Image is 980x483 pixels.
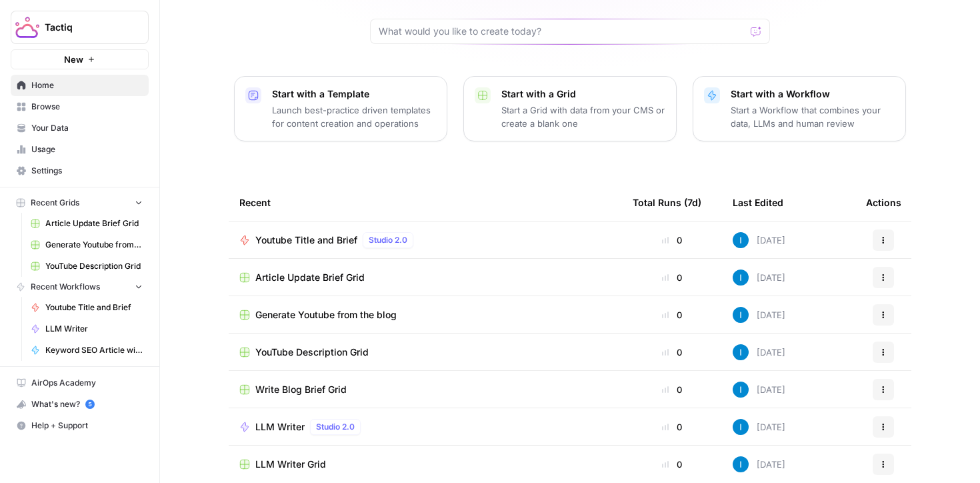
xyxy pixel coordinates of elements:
span: Recent Workflows [31,281,100,293]
div: 0 [633,271,711,284]
a: LLM Writer Grid [239,458,611,471]
a: 5 [85,400,95,409]
a: Article Update Brief Grid [25,213,149,234]
div: [DATE] [733,270,785,286]
img: 9c214t0f3b5geutttef12cxkr8cb [733,382,749,398]
a: Keyword SEO Article with Human Review (with Tactiq Workflow positioning version) [25,340,149,361]
span: LLM Writer [45,323,143,335]
button: What's new? 5 [11,394,149,415]
button: New [11,49,149,69]
span: YouTube Description Grid [255,346,369,359]
div: 0 [633,420,711,434]
span: Article Update Brief Grid [45,217,143,229]
span: Browse [31,101,143,113]
text: 5 [88,401,91,408]
button: Workspace: Tactiq [11,11,149,44]
a: AirOps Academy [11,372,149,394]
a: Generate Youtube from the blog [239,308,611,322]
a: LLM Writer [25,318,149,340]
p: Start with a Workflow [731,87,895,101]
span: Your Data [31,122,143,134]
p: Start with a Template [272,87,436,101]
button: Recent Grids [11,193,149,213]
div: [DATE] [733,344,785,360]
span: Write Blog Brief Grid [255,383,347,396]
span: Studio 2.0 [369,234,407,246]
img: 9c214t0f3b5geutttef12cxkr8cb [733,232,749,248]
a: Youtube Title and BriefStudio 2.0 [239,232,611,248]
span: Usage [31,143,143,155]
span: LLM Writer Grid [255,458,326,471]
img: 9c214t0f3b5geutttef12cxkr8cb [733,344,749,360]
div: Actions [866,184,901,221]
input: What would you like to create today? [379,25,745,38]
div: What's new? [11,394,148,414]
div: Total Runs (7d) [633,184,701,221]
div: [DATE] [733,382,785,398]
p: Start with a Grid [501,87,665,101]
a: YouTube Description Grid [239,346,611,359]
span: Generate Youtube from the blog [255,308,397,322]
span: Keyword SEO Article with Human Review (with Tactiq Workflow positioning version) [45,344,143,356]
a: YouTube Description Grid [25,256,149,277]
div: 0 [633,458,711,471]
button: Start with a WorkflowStart a Workflow that combines your data, LLMs and human review [693,76,906,141]
span: Recent Grids [31,197,79,209]
a: Settings [11,160,149,181]
div: [DATE] [733,456,785,472]
img: 9c214t0f3b5geutttef12cxkr8cb [733,307,749,323]
img: Tactiq Logo [15,15,39,39]
img: 9c214t0f3b5geutttef12cxkr8cb [733,419,749,435]
img: 9c214t0f3b5geutttef12cxkr8cb [733,456,749,472]
span: Youtube Title and Brief [255,233,357,247]
span: YouTube Description Grid [45,260,143,272]
button: Start with a GridStart a Grid with data from your CMS or create a blank one [463,76,677,141]
a: Your Data [11,117,149,139]
span: New [64,53,83,66]
div: Last Edited [733,184,783,221]
a: Usage [11,139,149,160]
button: Help + Support [11,415,149,436]
a: Generate Youtube from the blog [25,234,149,256]
div: Recent [239,184,611,221]
div: 0 [633,308,711,322]
div: [DATE] [733,419,785,435]
span: Help + Support [31,420,143,432]
a: LLM WriterStudio 2.0 [239,419,611,435]
div: [DATE] [733,232,785,248]
button: Recent Workflows [11,277,149,297]
span: Home [31,79,143,91]
p: Launch best-practice driven templates for content creation and operations [272,103,436,130]
span: Article Update Brief Grid [255,271,365,284]
span: Generate Youtube from the blog [45,239,143,251]
a: Article Update Brief Grid [239,271,611,284]
span: Settings [31,165,143,177]
a: Youtube Title and Brief [25,297,149,318]
span: Studio 2.0 [316,421,355,433]
img: 9c214t0f3b5geutttef12cxkr8cb [733,270,749,286]
span: Tactiq [45,21,125,34]
div: 0 [633,346,711,359]
a: Home [11,75,149,96]
p: Start a Grid with data from your CMS or create a blank one [501,103,665,130]
p: Start a Workflow that combines your data, LLMs and human review [731,103,895,130]
span: AirOps Academy [31,377,143,389]
div: 0 [633,233,711,247]
div: 0 [633,383,711,396]
a: Write Blog Brief Grid [239,383,611,396]
div: [DATE] [733,307,785,323]
a: Browse [11,96,149,117]
span: LLM Writer [255,420,305,434]
button: Start with a TemplateLaunch best-practice driven templates for content creation and operations [234,76,447,141]
span: Youtube Title and Brief [45,302,143,314]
